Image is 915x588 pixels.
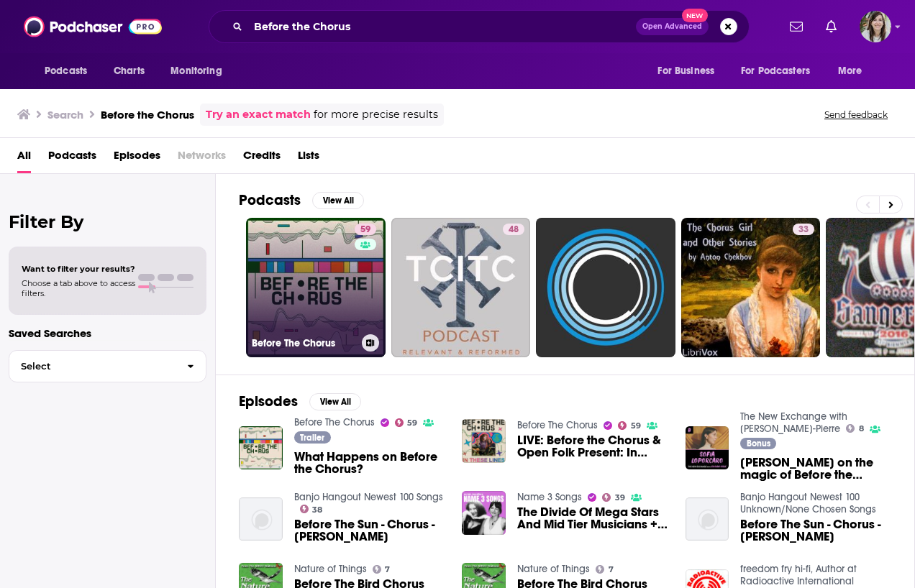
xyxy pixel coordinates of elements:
[9,211,206,232] h2: Filter By
[294,451,445,475] a: What Happens on Before the Chorus?
[517,506,668,530] span: The Divide Of Mega Stars And Mid Tier Musicians + [PERSON_NAME]’s Struggle For Anti-Pop Stardom (...
[373,565,391,574] a: 7
[360,223,370,237] span: 59
[209,10,750,43] div: Search podcasts, credits, & more...
[17,144,31,173] span: All
[239,191,301,209] h2: Podcasts
[820,109,892,121] button: Send feedback
[681,218,821,357] a: 33
[657,61,714,81] span: For Business
[243,144,281,173] a: Credits
[517,506,668,530] a: The Divide Of Mega Stars And Mid Tier Musicians + Charli XCX’s Struggle For Anti-Pop Stardom (Wit...
[300,505,323,513] a: 38
[517,434,668,459] a: LIVE: Before the Chorus & Open Folk Present: In These Lines feat. Gaby Moreno, Lily Kershaw & Jam...
[740,518,891,543] span: Before The Sun - Chorus - [PERSON_NAME]
[740,518,891,543] a: Before The Sun - Chorus - Isakov
[462,491,506,535] img: The Divide Of Mega Stars And Mid Tier Musicians + Charli XCX’s Struggle For Anti-Pop Stardom (Wit...
[160,58,240,85] button: open menu
[114,61,145,81] span: Charts
[846,424,864,433] a: 8
[860,11,891,42] span: Logged in as devinandrade
[48,144,96,173] a: Podcasts
[732,58,831,85] button: open menu
[860,11,891,42] img: User Profile
[314,106,438,123] span: for more precise results
[9,362,176,371] span: Select
[385,566,390,573] span: 7
[517,419,598,431] a: Before The Chorus
[45,61,87,81] span: Podcasts
[828,58,880,85] button: open menu
[9,326,206,340] p: Saved Searches
[294,518,445,543] span: Before The Sun - Chorus - [PERSON_NAME]
[820,14,842,39] a: Show notifications dropdown
[682,9,708,22] span: New
[47,108,83,121] h3: Search
[300,433,324,442] span: Trailer
[503,224,524,235] a: 48
[740,563,857,587] a: freedom fry hi-fi, Author at Radioactive International
[104,58,153,85] a: Charts
[740,491,876,515] a: Banjo Hangout Newest 100 Unknown/None Chosen Songs
[9,350,206,382] button: Select
[631,423,641,429] span: 59
[517,434,668,459] span: LIVE: Before the Chorus & Open Folk Present: In These Lines feat. [PERSON_NAME], [PERSON_NAME] & ...
[793,224,814,235] a: 33
[35,58,106,85] button: open menu
[170,61,222,81] span: Monitoring
[784,14,809,39] a: Show notifications dropdown
[747,439,770,448] span: Bonus
[517,563,590,575] a: Nature of Things
[860,11,891,42] button: Show profile menu
[294,491,443,503] a: Banjo Hangout Newest 100 Songs
[517,491,582,503] a: Name 3 Songs
[114,144,160,173] a: Episodes
[391,218,531,357] a: 48
[294,416,375,428] a: Before The Chorus
[101,108,194,121] h3: Before the Chorus
[647,58,732,85] button: open menu
[22,278,135,298] span: Choose a tab above to access filters.
[741,61,810,81] span: For Podcasters
[239,191,364,209] a: PodcastsView All
[740,456,891,481] span: [PERSON_NAME] on the magic of Before the Chorus (Bonus)
[239,392,298,410] h2: Episodes
[239,426,283,470] img: What Happens on Before the Chorus?
[252,337,356,349] h3: Before The Chorus
[395,418,418,427] a: 59
[312,507,322,513] span: 38
[206,106,311,123] a: Try an exact match
[355,224,376,235] a: 59
[615,495,625,501] span: 39
[312,192,364,209] button: View All
[509,223,519,237] span: 48
[740,456,891,481] a: Sofia Loporcaro on the magic of Before the Chorus (Bonus)
[178,144,226,173] span: Networks
[462,419,506,463] img: LIVE: Before the Chorus & Open Folk Present: In These Lines feat. Gaby Moreno, Lily Kershaw & Jam...
[596,565,614,574] a: 7
[798,223,809,237] span: 33
[239,497,283,541] img: Before The Sun - Chorus - Isakov
[298,144,319,173] a: Lists
[248,15,636,38] input: Search podcasts, credits, & more...
[602,493,625,502] a: 39
[609,566,614,573] span: 7
[686,426,729,470] img: Sofia Loporcaro on the magic of Before the Chorus (Bonus)
[838,61,862,81] span: More
[636,18,709,35] button: Open AdvancedNew
[686,497,729,541] img: Before The Sun - Chorus - Isakov
[24,13,162,40] img: Podchaser - Follow, Share and Rate Podcasts
[618,421,641,430] a: 59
